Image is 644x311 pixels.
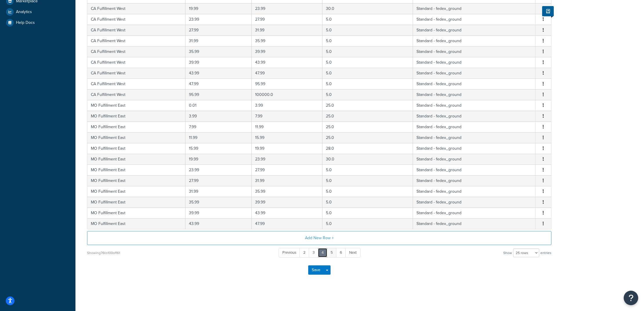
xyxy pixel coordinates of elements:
[322,186,413,197] td: 5.0
[413,165,535,175] td: Standard - fedex_ground
[185,121,252,132] td: 7.99
[252,175,322,186] td: 31.99
[413,175,535,186] td: Standard - fedex_ground
[300,248,309,258] a: 2
[185,46,252,57] td: 35.99
[279,248,300,258] a: Previous
[87,57,185,68] td: CA Fulfillment West
[413,35,535,46] td: Standard - fedex_ground
[87,121,185,132] td: MO Fulfillment East
[87,46,185,57] td: CA Fulfillment West
[413,25,535,35] td: Standard - fedex_ground
[252,100,322,111] td: 3.99
[252,121,322,132] td: 11.99
[87,186,185,197] td: MO Fulfillment East
[322,175,413,186] td: 5.0
[308,265,324,275] button: Save
[87,208,185,218] td: MO Fulfillment East
[185,208,252,218] td: 39.99
[252,46,322,57] td: 39.99
[185,25,252,35] td: 27.99
[327,248,337,258] a: 5
[413,186,535,197] td: Standard - fedex_ground
[540,249,551,257] span: entries
[413,14,535,25] td: Standard - fedex_ground
[16,10,32,15] span: Analytics
[322,143,413,154] td: 28.0
[185,68,252,78] td: 43.99
[185,197,252,208] td: 35.99
[87,35,185,46] td: CA Fulfillment West
[87,100,185,111] td: MO Fulfillment East
[252,218,322,229] td: 47.99
[322,197,413,208] td: 5.0
[322,121,413,132] td: 25.0
[185,132,252,143] td: 11.99
[322,154,413,165] td: 30.0
[252,14,322,25] td: 27.99
[185,78,252,89] td: 47.99
[185,143,252,154] td: 15.99
[252,165,322,175] td: 27.99
[185,111,252,121] td: 3.99
[185,165,252,175] td: 23.99
[322,165,413,175] td: 5.0
[624,291,638,305] button: Open Resource Center
[16,20,35,25] span: Help Docs
[87,89,185,100] td: CA Fulfillment West
[413,218,535,229] td: Standard - fedex_ground
[282,250,296,255] span: Previous
[252,111,322,121] td: 7.99
[87,197,185,208] td: MO Fulfillment East
[413,132,535,143] td: Standard - fedex_ground
[413,100,535,111] td: Standard - fedex_ground
[252,208,322,218] td: 43.99
[87,175,185,186] td: MO Fulfillment East
[322,208,413,218] td: 5.0
[413,68,535,78] td: Standard - fedex_ground
[413,57,535,68] td: Standard - fedex_ground
[322,132,413,143] td: 25.0
[413,111,535,121] td: Standard - fedex_ground
[322,89,413,100] td: 5.0
[87,165,185,175] td: MO Fulfillment East
[413,89,535,100] td: Standard - fedex_ground
[87,249,120,257] div: Showing 76 to 100 of 161
[87,14,185,25] td: CA Fulfillment West
[413,208,535,218] td: Standard - fedex_ground
[413,121,535,132] td: Standard - fedex_ground
[185,175,252,186] td: 27.99
[87,218,185,229] td: MO Fulfillment East
[413,3,535,14] td: Standard - fedex_ground
[322,14,413,25] td: 5.0
[322,46,413,57] td: 5.0
[252,154,322,165] td: 23.99
[87,231,551,245] button: Add New Row +
[185,154,252,165] td: 19.99
[185,218,252,229] td: 43.99
[413,143,535,154] td: Standard - fedex_ground
[349,250,357,255] span: Next
[322,218,413,229] td: 5.0
[87,111,185,121] td: MO Fulfillment East
[322,57,413,68] td: 5.0
[87,132,185,143] td: MO Fulfillment East
[185,14,252,25] td: 23.99
[252,89,322,100] td: 100000.0
[252,78,322,89] td: 95.99
[252,57,322,68] td: 43.99
[542,6,554,16] button: Show Help Docs
[185,3,252,14] td: 19.99
[87,154,185,165] td: MO Fulfillment East
[4,17,71,28] a: Help Docs
[413,78,535,89] td: Standard - fedex_ground
[252,68,322,78] td: 47.99
[345,248,360,258] a: Next
[185,57,252,68] td: 39.99
[318,248,327,258] a: 4
[87,3,185,14] td: CA Fulfillment West
[252,132,322,143] td: 15.99
[413,154,535,165] td: Standard - fedex_ground
[185,100,252,111] td: 0.01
